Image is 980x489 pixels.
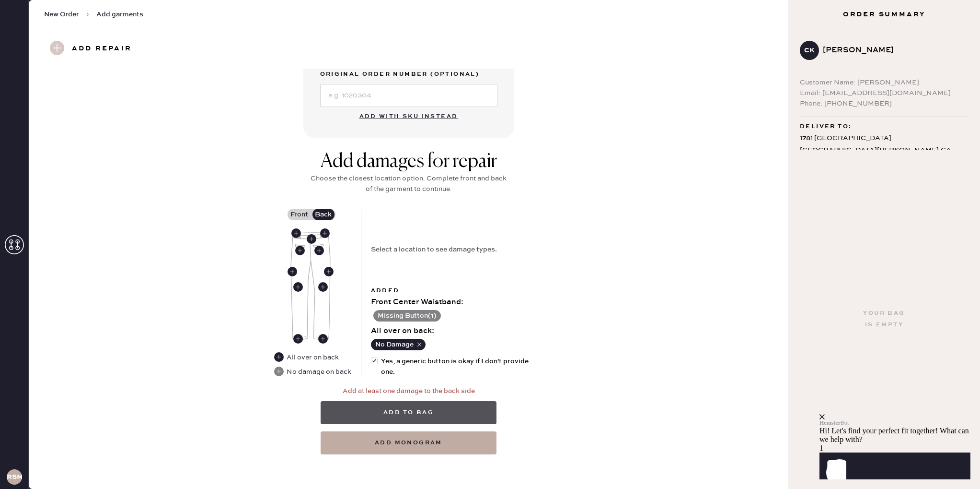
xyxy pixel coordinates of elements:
span: Deliver to: [800,121,852,132]
div: Choose the closest location option. Complete front and back of the garment to continue. [308,173,509,194]
label: Original Order Number (Optional) [320,69,497,80]
h3: CK [804,47,815,54]
div: Back Left Ankle [293,334,303,344]
button: Missing Button(1) [373,310,441,322]
div: All over on back [274,352,340,363]
span: Add garments [96,10,143,19]
div: Back Right Waistband [320,228,330,238]
div: 1781 [GEOGRAPHIC_DATA] [GEOGRAPHIC_DATA][PERSON_NAME] , CA 90405 [800,132,968,169]
div: Back Left Leg [293,282,303,292]
button: Add with SKU instead [354,107,464,126]
input: e.g. 1020304 [320,84,497,107]
div: Customer Name: [PERSON_NAME] [800,77,968,88]
div: Email: [EMAIL_ADDRESS][DOMAIN_NAME] [800,88,968,98]
div: Your bag is empty [863,308,905,331]
div: Added [371,285,543,297]
div: Back Left Waistband [291,228,301,238]
div: Back Right Leg [318,282,328,292]
div: Back Right Side Seam [324,267,334,276]
label: Front [288,209,311,220]
iframe: Front Chat [819,356,978,487]
h3: RSMA [7,474,22,480]
div: Back Left Pocket [295,246,305,255]
label: Back [311,209,335,220]
div: [PERSON_NAME] [823,45,961,56]
div: Add damages for repair [308,150,509,173]
div: No damage on back [287,367,351,377]
span: New Order [44,10,79,19]
h3: Order Summary [788,10,980,19]
div: Back Right Pocket [314,246,324,255]
button: add monogram [321,431,496,454]
div: All over on back [287,352,339,363]
div: No damage on back [274,367,351,377]
div: Back Left Side Seam [288,267,297,276]
span: Yes, a generic button is okay if I don't provide one. [381,356,543,377]
div: Select a location to see damage types. [371,244,497,255]
div: Back Right Ankle [318,334,328,344]
button: Add to bag [321,401,496,424]
div: Add at least one damage to the back side [343,386,475,396]
button: No Damage [371,339,426,350]
div: All over on back : [371,325,543,337]
img: Garment image [289,232,332,340]
div: Back Center Waistband [307,234,316,244]
div: Phone: [PHONE_NUMBER] [800,98,968,109]
h3: Add repair [72,41,132,57]
div: Front Center Waistband : [371,297,543,308]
